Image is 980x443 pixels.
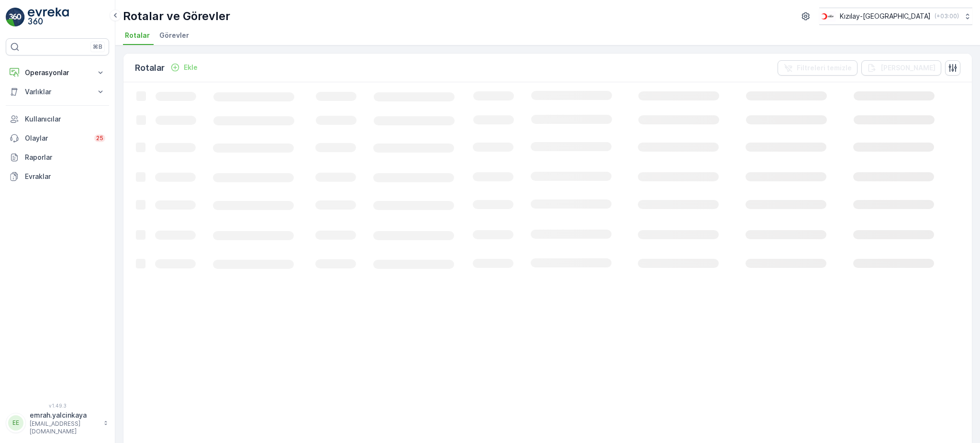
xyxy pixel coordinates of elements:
[125,31,150,40] span: Rotalar
[778,60,857,76] button: Filtreleri temizle
[6,110,109,129] a: Kullanıcılar
[25,172,105,181] p: Evraklar
[184,63,198,72] p: Ekle
[135,61,165,75] p: Rotalar
[935,12,959,20] p: ( +03:00 )
[96,134,103,142] p: 25
[6,8,25,27] img: logo
[167,62,201,73] button: Ekle
[861,60,941,76] button: Dışa aktar
[819,11,836,22] img: k%C4%B1z%C4%B1lay_jywRncg.png
[797,63,852,73] p: Filtreleri temizle
[25,153,105,162] p: Raporlar
[159,31,189,40] span: Görevler
[6,410,109,435] button: EEemrah.yalcinkaya[EMAIL_ADDRESS][DOMAIN_NAME]
[840,11,931,21] p: Kızılay-[GEOGRAPHIC_DATA]
[6,63,109,82] button: Operasyonlar
[25,114,105,124] p: Kullanıcılar
[6,403,109,409] span: v 1.49.3
[25,133,89,143] p: Olaylar
[8,415,23,431] div: EE
[25,87,90,97] p: Varlıklar
[880,63,935,73] p: [PERSON_NAME]
[30,420,99,435] p: [EMAIL_ADDRESS][DOMAIN_NAME]
[6,129,109,148] a: Olaylar25
[28,8,69,27] img: logo_light-DOdMpM7g.png
[93,43,102,51] p: ⌘B
[30,410,99,420] p: emrah.yalcinkaya
[6,148,109,167] a: Raporlar
[6,82,109,101] button: Varlıklar
[25,68,90,78] p: Operasyonlar
[6,167,109,186] a: Evraklar
[123,9,230,24] p: Rotalar ve Görevler
[819,8,972,25] button: Kızılay-[GEOGRAPHIC_DATA](+03:00)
